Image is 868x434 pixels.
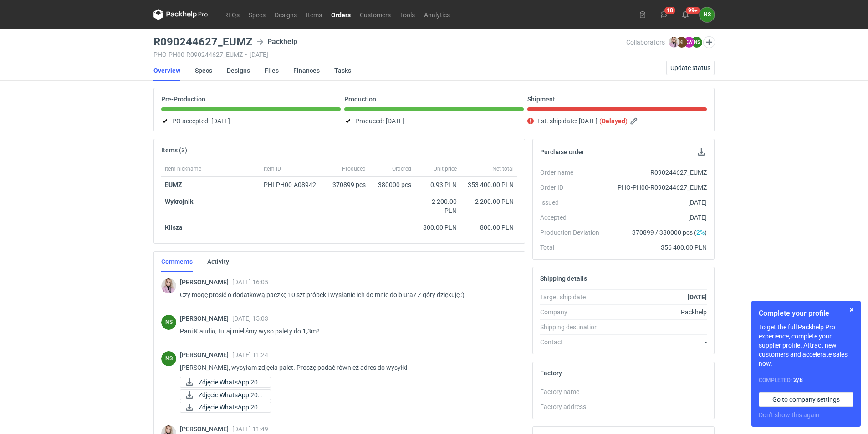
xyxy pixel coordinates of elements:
[207,252,229,272] a: Activity
[180,402,271,413] a: Zdjęcie WhatsApp 202...
[199,377,263,387] span: Zdjęcie WhatsApp 202...
[165,224,183,231] strong: Klisza
[153,36,253,47] h3: R090244627_EUMZ
[256,36,297,47] div: Packhelp
[161,146,187,154] h2: Items (3)
[540,402,607,411] div: Factory address
[232,278,268,286] span: [DATE] 16:05
[211,116,230,126] span: [DATE]
[540,293,607,302] div: Target ship date
[540,369,562,377] h2: Factory
[369,177,415,193] div: 380000 pcs
[700,7,715,22] div: Natalia Stępak
[270,9,301,20] a: Designs
[464,223,514,232] div: 800.00 PLN
[599,117,602,125] em: (
[540,148,584,156] h2: Purchase order
[344,96,376,103] p: Production
[180,326,510,337] p: Pani Klaudio, tutaj mieliśmy wyso palety do 1,3m?
[540,243,607,252] div: Total
[607,402,707,411] div: -
[227,61,250,81] a: Designs
[696,146,707,157] button: Download PO
[607,168,707,177] div: R090244627_EUMZ
[327,9,355,20] a: Orders
[161,351,176,366] div: Natalia Stępak
[232,351,268,358] span: [DATE] 11:24
[607,338,707,347] div: -
[657,7,671,22] button: 18
[759,392,853,407] a: Go to company settings
[540,183,607,192] div: Order ID
[199,390,263,400] span: Zdjęcie WhatsApp 202...
[386,116,404,126] span: [DATE]
[846,304,857,315] button: Skip for now
[180,289,510,300] p: Czy mogę prosić o dodatkową paczkę 10 szt próbek i wysłanie ich do mnie do biura? Z góry dziękuję :)
[180,389,271,400] a: Zdjęcie WhatsApp 202...
[540,213,607,222] div: Accepted
[245,51,247,58] span: •
[607,213,707,222] div: [DATE]
[625,117,628,125] em: )
[678,7,693,22] button: 99+
[759,323,853,368] p: To get the full Packhelp Pro experience, complete your supplier profile. Attract new customers an...
[199,402,263,412] span: Zdjęcie WhatsApp 202...
[232,315,268,322] span: [DATE] 15:03
[666,61,715,75] button: Update status
[153,51,626,58] div: PHO-PH00-R090244627_EUMZ [DATE]
[220,9,244,20] a: RFQs
[342,165,366,172] span: Produced
[540,228,607,237] div: Production Deviation
[180,315,232,322] span: [PERSON_NAME]
[688,293,707,301] strong: [DATE]
[464,180,514,189] div: 353 400.00 PLN
[676,37,687,48] figcaption: KI
[540,198,607,207] div: Issued
[392,165,411,172] span: Ordered
[344,116,524,126] div: Produced:
[161,351,176,366] figcaption: NS
[540,275,587,282] h2: Shipping details
[232,425,268,433] span: [DATE] 11:49
[419,9,454,20] a: Analytics
[540,323,607,332] div: Shipping destination
[464,197,514,206] div: 2 200.00 PLN
[244,9,270,20] a: Specs
[670,65,710,71] span: Update status
[153,61,180,81] a: Overview
[161,315,176,330] figcaption: NS
[540,338,607,347] div: Contact
[527,96,555,103] p: Shipment
[607,183,707,192] div: PHO-PH00-R090244627_EUMZ
[419,180,457,189] div: 0.93 PLN
[165,198,193,205] strong: Wykrojnik
[632,228,707,237] span: 370899 / 380000 pcs ( )
[607,243,707,252] div: 356 400.00 PLN
[180,425,232,433] span: [PERSON_NAME]
[334,61,351,81] a: Tasks
[579,116,597,126] span: [DATE]
[161,252,193,272] a: Comments
[626,39,665,46] span: Collaborators
[180,362,510,373] p: [PERSON_NAME], wysyłam zdjęcia palet. Proszę podać również adres do wysyłki.
[395,9,419,20] a: Tools
[161,278,176,293] img: Klaudia Wiśniewska
[165,165,201,172] span: Item nickname
[759,375,853,385] div: Completed:
[602,117,625,125] strong: Delayed
[703,36,715,48] button: Edit collaborators
[492,165,514,172] span: Net total
[684,37,694,48] figcaption: EW
[161,96,205,103] p: Pre-Production
[301,9,327,20] a: Items
[540,168,607,177] div: Order name
[165,181,182,188] a: EUMZ
[629,116,640,126] button: Edit estimated shipping date
[669,37,679,48] img: Klaudia Wiśniewska
[180,389,271,400] div: Zdjęcie WhatsApp 2025-09-08 o 11.18.20_87ba2dac.jpg
[540,308,607,317] div: Company
[700,7,715,22] button: NS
